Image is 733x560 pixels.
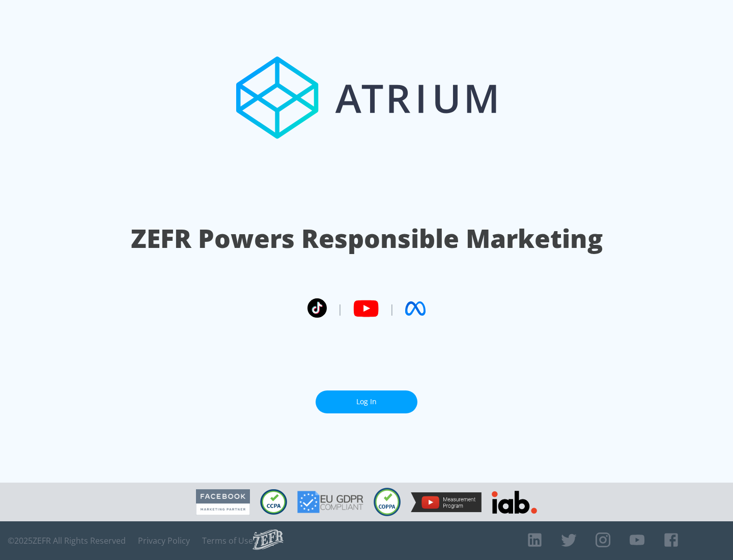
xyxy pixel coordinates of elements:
img: IAB [492,491,537,514]
a: Terms of Use [202,536,253,546]
img: Facebook Marketing Partner [196,489,250,515]
img: COPPA Compliant [374,488,401,516]
img: YouTube Measurement Program [411,492,482,512]
a: Log In [316,390,417,413]
h1: ZEFR Powers Responsible Marketing [131,221,603,256]
img: GDPR Compliant [297,491,363,513]
a: Privacy Policy [138,536,190,546]
img: CCPA Compliant [260,489,287,515]
span: | [337,301,343,316]
span: © 2025 ZEFR All Rights Reserved [8,536,126,546]
span: | [389,301,395,316]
